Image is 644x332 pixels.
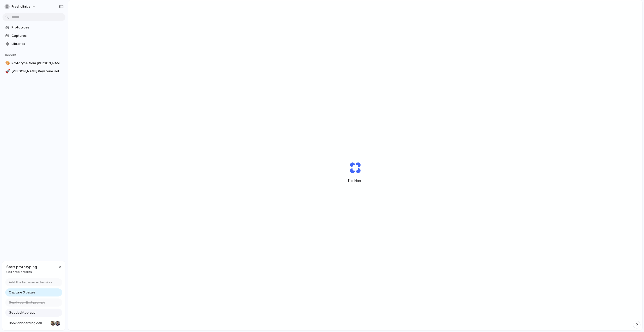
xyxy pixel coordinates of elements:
a: 🎨Prototype from [PERSON_NAME] Keystone Holdings LLC [3,59,65,67]
span: Send your first prompt [9,300,45,305]
span: Book onboarding call [9,321,49,326]
span: Captures [12,33,63,38]
span: Recent [5,53,17,57]
button: 🚀 [5,69,10,74]
span: freshclinics [12,4,30,9]
span: Prototype from [PERSON_NAME] Keystone Holdings LLC [12,61,63,66]
div: Christian Iacullo [55,320,61,326]
button: 🎨 [5,61,10,66]
a: Prototypes [3,24,65,31]
div: 🎨 [5,60,9,66]
span: Capture 3 pages [9,290,35,295]
span: Get desktop app [9,310,35,315]
a: Captures [3,32,65,40]
span: Start prototyping [6,264,37,270]
span: Prototypes [12,25,63,30]
a: Get desktop app [5,309,62,317]
span: Get free credits [6,270,37,275]
span: Libraries [12,41,63,46]
a: Book onboarding call [5,319,62,327]
span: Thinking [338,178,373,183]
button: freshclinics [3,3,38,11]
div: 🚀 [5,69,9,74]
div: Nicole Kubica [50,320,56,326]
span: [PERSON_NAME] Keystone Holdings LLC [12,69,63,74]
a: 🚀[PERSON_NAME] Keystone Holdings LLC [3,68,65,75]
a: Libraries [3,40,65,48]
span: Add the browser extension [9,280,52,285]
